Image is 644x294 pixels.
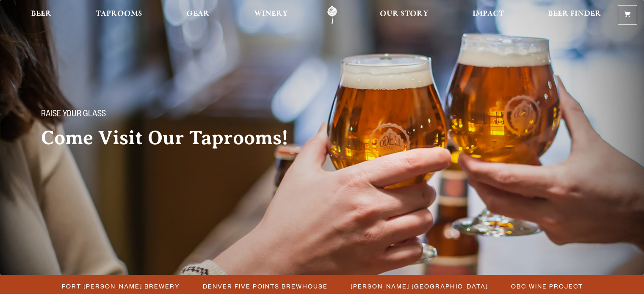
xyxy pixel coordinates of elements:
[41,110,106,121] span: Raise your glass
[380,11,428,17] span: Our Story
[249,5,293,25] a: Winery
[542,5,607,25] a: Beer Finder
[41,127,305,148] h2: Come Visit Our Taprooms!
[25,5,57,25] a: Beer
[506,280,587,292] a: OBC Wine Project
[548,11,601,17] span: Beer Finder
[31,11,52,17] span: Beer
[203,280,328,292] span: Denver Five Points Brewhouse
[186,11,210,17] span: Gear
[473,11,504,17] span: Impact
[467,5,509,25] a: Impact
[90,5,148,25] a: Taprooms
[198,280,332,292] a: Denver Five Points Brewhouse
[345,280,492,292] a: [PERSON_NAME] [GEOGRAPHIC_DATA]
[254,11,288,17] span: Winery
[351,280,488,292] span: [PERSON_NAME] [GEOGRAPHIC_DATA]
[57,280,184,292] a: Fort [PERSON_NAME] Brewery
[62,280,180,292] span: Fort [PERSON_NAME] Brewery
[374,5,434,25] a: Our Story
[316,5,348,25] a: Odell Home
[181,5,215,25] a: Gear
[511,280,583,292] span: OBC Wine Project
[96,11,142,17] span: Taprooms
